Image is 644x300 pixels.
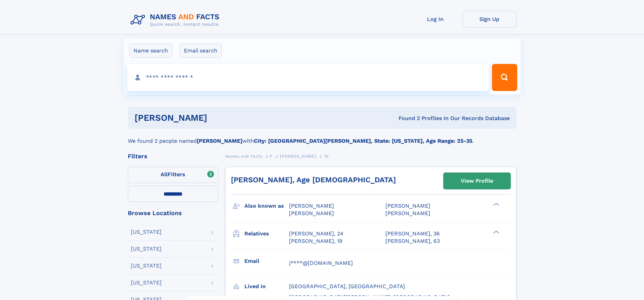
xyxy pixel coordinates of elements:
[128,167,218,183] label: Filters
[492,230,500,234] div: ❯
[289,203,334,209] span: [PERSON_NAME]
[280,154,316,159] span: [PERSON_NAME]
[128,129,517,145] div: We found 2 people named with .
[244,200,289,212] h3: Also known as
[128,210,218,216] div: Browse Locations
[244,255,289,267] h3: Email
[289,283,405,290] span: [GEOGRAPHIC_DATA], [GEOGRAPHIC_DATA]
[385,230,440,237] a: [PERSON_NAME], 36
[289,230,343,237] a: [PERSON_NAME], 24
[289,237,342,245] a: [PERSON_NAME], 19
[129,44,172,58] label: Name search
[135,114,303,122] h1: [PERSON_NAME]
[385,237,440,245] a: [PERSON_NAME], 63
[280,152,316,160] a: [PERSON_NAME]
[462,11,517,27] a: Sign Up
[385,203,430,209] span: [PERSON_NAME]
[408,11,462,27] a: Log In
[131,246,162,252] div: [US_STATE]
[197,138,242,144] b: [PERSON_NAME]
[444,173,510,189] a: View Profile
[161,171,168,178] span: All
[231,176,396,184] a: [PERSON_NAME], Age [DEMOGRAPHIC_DATA]
[131,280,162,285] div: [US_STATE]
[324,154,329,159] span: Tk
[303,115,510,122] div: Found 2 Profiles In Our Records Database
[289,210,334,216] span: [PERSON_NAME]
[180,44,222,58] label: Email search
[385,210,430,216] span: [PERSON_NAME]
[492,64,517,91] button: Search Button
[244,281,289,292] h3: Lived in
[127,64,489,91] input: search input
[270,154,272,159] span: F
[128,153,218,159] div: Filters
[254,138,472,144] b: City: [GEOGRAPHIC_DATA][PERSON_NAME], State: [US_STATE], Age Range: 25-35
[461,173,493,189] div: View Profile
[128,11,225,29] img: Logo Names and Facts
[131,263,162,269] div: [US_STATE]
[244,228,289,239] h3: Relatives
[492,202,500,207] div: ❯
[225,152,262,160] a: Names and Facts
[270,152,272,160] a: F
[131,229,162,235] div: [US_STATE]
